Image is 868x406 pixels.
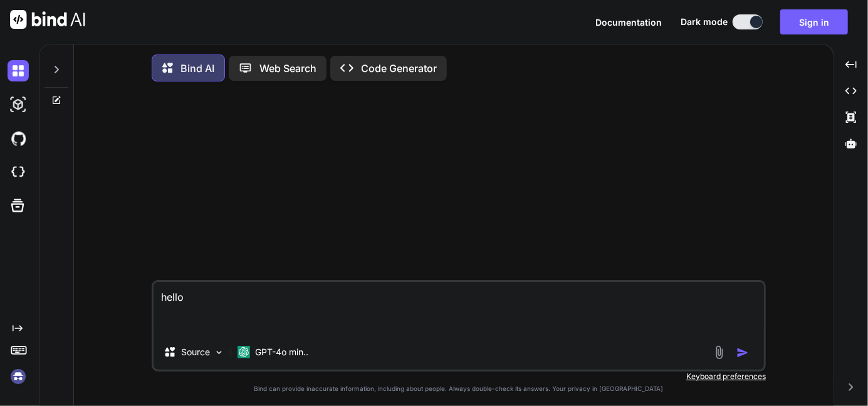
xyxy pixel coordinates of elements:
[681,16,728,28] span: Dark mode
[595,17,662,28] span: Documentation
[238,346,250,358] img: GPT-4o mini
[154,282,764,335] textarea: hello
[736,346,749,359] img: icon
[255,346,308,358] p: GPT-4o min..
[10,10,85,29] img: Bind AI
[181,346,210,358] p: Source
[152,372,766,382] p: Keyboard preferences
[8,366,29,387] img: signin
[214,347,224,358] img: Pick Models
[8,128,29,149] img: githubDark
[712,345,726,360] img: attachment
[152,384,766,393] p: Bind can provide inaccurate information, including about people. Always double-check its answers....
[8,60,29,81] img: darkChat
[180,61,214,76] p: Bind AI
[595,16,662,29] button: Documentation
[361,61,437,76] p: Code Generator
[780,9,848,34] button: Sign in
[259,61,316,76] p: Web Search
[8,94,29,115] img: darkAi-studio
[8,162,29,183] img: cloudideIcon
